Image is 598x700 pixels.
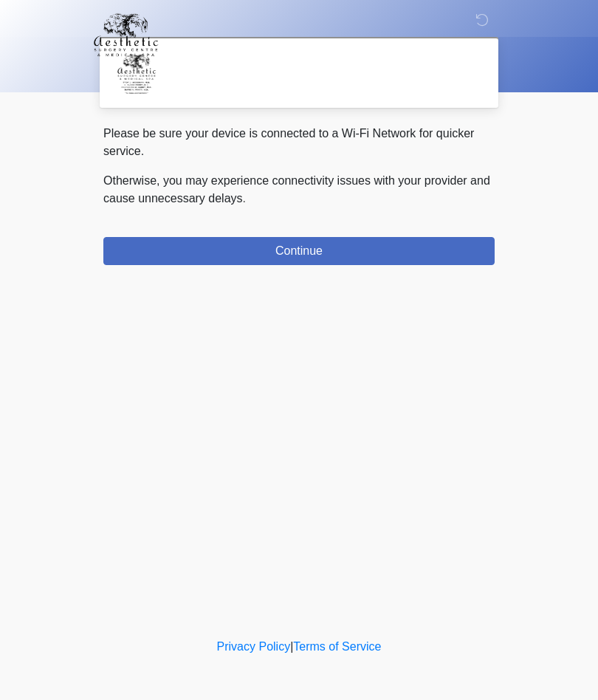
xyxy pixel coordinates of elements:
[290,640,293,653] a: |
[187,72,472,89] div: ~~~~~~~~~~~~~~~~~~~~
[293,640,381,653] a: Terms of Service
[217,640,291,653] a: Privacy Policy
[103,125,495,160] p: Please be sure your device is connected to a Wi-Fi Network for quicker service.
[103,172,495,207] p: Otherwise, you may experience connectivity issues with your provider and cause unnecessary delays
[114,52,159,96] img: Agent Avatar
[243,192,246,205] span: .
[89,11,163,58] img: Aesthetic Surgery Centre, PLLC Logo
[103,237,495,265] button: Continue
